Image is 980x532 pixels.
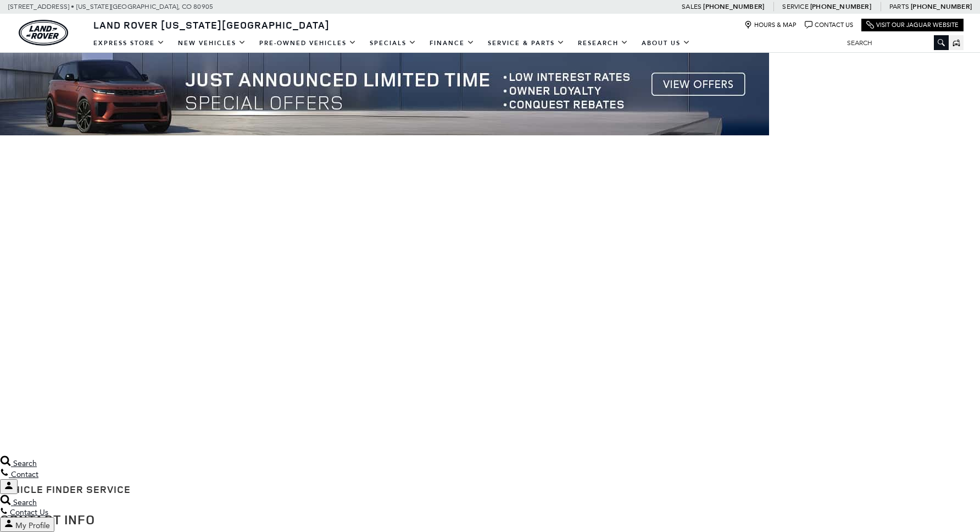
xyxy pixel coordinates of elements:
[13,459,37,468] span: Search
[11,470,38,479] span: Contact
[8,3,213,10] a: [STREET_ADDRESS] • [US_STATE][GEOGRAPHIC_DATA], CO 80905
[87,18,336,31] a: Land Rover [US_STATE][GEOGRAPHIC_DATA]
[87,34,697,53] nav: Main Navigation
[10,508,48,517] span: Contact Us
[253,34,363,53] a: Pre-Owned Vehicles
[911,2,972,11] a: [PHONE_NUMBER]
[93,18,330,31] span: Land Rover [US_STATE][GEOGRAPHIC_DATA]
[866,21,959,29] a: Visit Our Jaguar Website
[481,34,571,53] a: Service & Parts
[423,34,481,53] a: Finance
[171,34,253,53] a: New Vehicles
[635,34,697,53] a: About Us
[15,521,50,530] span: My Profile
[839,36,949,50] input: Search
[363,34,423,53] a: Specials
[87,34,171,53] a: EXPRESS STORE
[782,3,808,10] span: Service
[805,21,853,29] a: Contact Us
[19,20,68,46] a: land-rover
[744,21,797,29] a: Hours & Map
[13,498,37,507] span: Search
[19,20,68,46] img: Land Rover
[810,2,871,11] a: [PHONE_NUMBER]
[682,3,701,10] span: Sales
[703,2,764,11] a: [PHONE_NUMBER]
[889,3,909,10] span: Parts
[571,34,635,53] a: Research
